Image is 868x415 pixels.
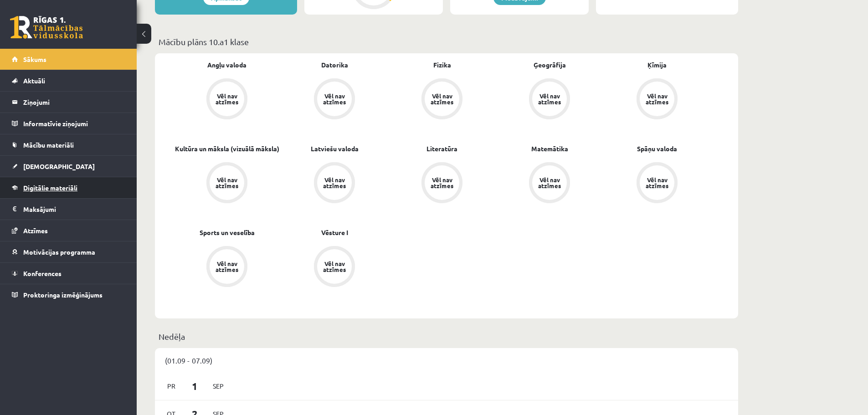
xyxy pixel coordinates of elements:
[12,70,125,91] a: Aktuāli
[311,144,359,154] a: Latviešu valoda
[534,60,566,70] a: Ģeogrāfija
[531,144,568,154] a: Matemātika
[12,49,125,70] a: Sākums
[159,330,734,343] p: Nedēļa
[12,177,125,198] a: Digitālie materiāli
[173,162,281,205] a: Vēl nav atzīmes
[23,162,95,170] span: [DEMOGRAPHIC_DATA]
[23,248,95,256] span: Motivācijas programma
[23,77,45,85] span: Aktuāli
[637,144,677,154] a: Spāņu valoda
[322,93,347,105] div: Vēl nav atzīmes
[12,134,125,155] a: Mācību materiāli
[281,162,388,205] a: Vēl nav atzīmes
[23,184,77,192] span: Digitālie materiāli
[281,246,388,289] a: Vēl nav atzīmes
[537,177,562,189] div: Vēl nav atzīmes
[321,228,348,237] a: Vēsture I
[155,348,738,373] div: (01.09 - 07.09)
[603,78,711,121] a: Vēl nav atzīmes
[644,177,670,189] div: Vēl nav atzīmes
[12,92,125,113] a: Ziņojumi
[181,379,209,394] span: 1
[12,263,125,284] a: Konferences
[12,241,125,262] a: Motivācijas programma
[603,162,711,205] a: Vēl nav atzīmes
[162,379,181,393] span: Pr
[214,177,240,189] div: Vēl nav atzīmes
[426,144,457,154] a: Literatūra
[322,177,347,189] div: Vēl nav atzīmes
[496,162,603,205] a: Vēl nav atzīmes
[12,284,125,305] a: Proktoringa izmēģinājums
[429,177,455,189] div: Vēl nav atzīmes
[10,16,83,39] a: Rīgas 1. Tālmācības vidusskola
[23,92,125,113] legend: Ziņojumi
[159,36,734,48] p: Mācību plāns 10.a1 klase
[23,226,48,235] span: Atzīmes
[496,78,603,121] a: Vēl nav atzīmes
[537,93,562,105] div: Vēl nav atzīmes
[23,269,62,277] span: Konferences
[207,60,247,70] a: Angļu valoda
[429,93,455,105] div: Vēl nav atzīmes
[23,113,125,134] legend: Informatīvie ziņojumi
[23,291,103,299] span: Proktoringa izmēģinājums
[209,379,228,393] span: Sep
[23,199,125,220] legend: Maksājumi
[173,246,281,289] a: Vēl nav atzīmes
[644,93,670,105] div: Vēl nav atzīmes
[200,228,255,237] a: Sports un veselība
[388,78,496,121] a: Vēl nav atzīmes
[322,261,347,272] div: Vēl nav atzīmes
[214,261,240,272] div: Vēl nav atzīmes
[175,144,279,154] a: Kultūra un māksla (vizuālā māksla)
[388,162,496,205] a: Vēl nav atzīmes
[23,141,74,149] span: Mācību materiāli
[12,156,125,177] a: [DEMOGRAPHIC_DATA]
[12,199,125,220] a: Maksājumi
[12,220,125,241] a: Atzīmes
[23,55,46,63] span: Sākums
[433,60,451,70] a: Fizika
[281,78,388,121] a: Vēl nav atzīmes
[321,60,348,70] a: Datorika
[647,60,667,70] a: Ķīmija
[173,78,281,121] a: Vēl nav atzīmes
[12,113,125,134] a: Informatīvie ziņojumi
[214,93,240,105] div: Vēl nav atzīmes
